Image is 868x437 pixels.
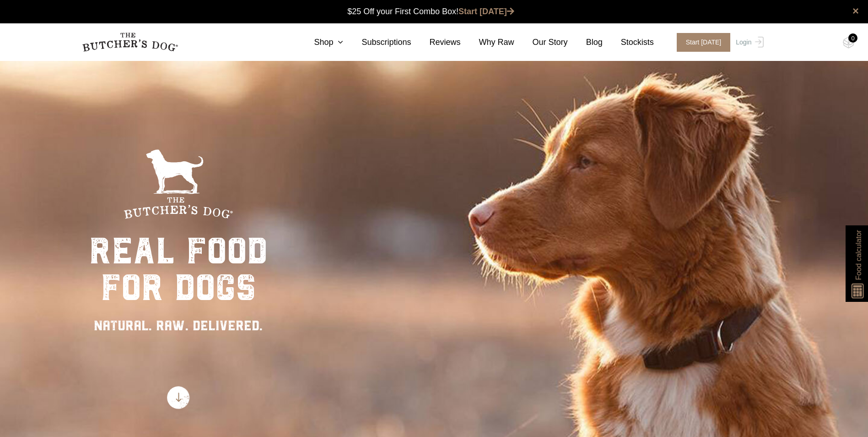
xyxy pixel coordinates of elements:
a: Blog [568,36,603,49]
div: 0 [848,33,857,43]
div: NATURAL. RAW. DELIVERED. [89,315,268,336]
a: Subscriptions [343,36,411,49]
a: Start [DATE] [458,7,514,16]
a: Start [DATE] [668,33,734,52]
a: Reviews [411,36,461,49]
a: close [852,5,859,16]
span: Food calculator [853,230,864,280]
div: real food for dogs [89,233,268,306]
a: Shop [296,36,343,49]
a: Login [733,33,763,52]
span: Start [DATE] [677,33,731,52]
a: Stockists [603,36,654,49]
img: TBD_Cart-Empty.png [843,37,854,49]
a: Our Story [514,36,568,49]
a: Why Raw [461,36,514,49]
